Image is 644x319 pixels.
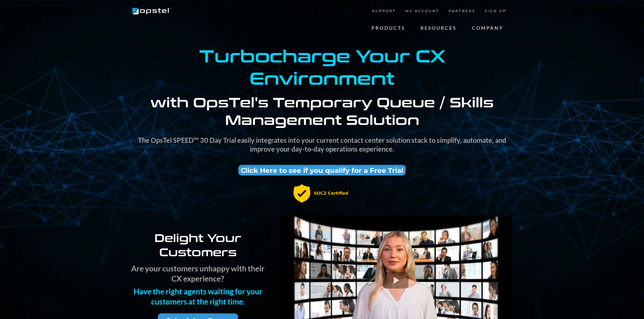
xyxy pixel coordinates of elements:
[364,21,413,35] a: PRODUCTS
[138,136,506,153] strong: The OpsTel SPEED™ 30 Day Trial easily integrates into your current contact center solution stack ...
[367,4,401,18] a: SUPPORT
[444,4,480,18] a: PARTNERS
[480,4,511,18] a: SIGN UP
[134,287,262,306] strong: Have the right agents waiting for your customers at the right time.
[413,21,464,35] a: RESOURCES
[238,165,406,176] a: Click Here to see if you qualify for a Free Trial
[401,4,444,18] a: MY ACCOUNT
[249,65,395,89] strong: Environment
[131,7,172,14] a: https://www.opstel.com/
[131,6,172,16] img: Brand Logo
[150,92,494,129] strong: with OpsTel's Temporary Queue / Skills Management Solution
[154,230,241,245] strong: Delight Your
[199,43,445,67] strong: Turbocharge Your CX
[241,166,403,175] span: Click Here to see if you qualify for a Free Trial
[159,244,237,259] strong: Customers
[464,21,511,35] a: COMPANY
[131,264,264,283] strong: Are your customers unhappy with their CX experience?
